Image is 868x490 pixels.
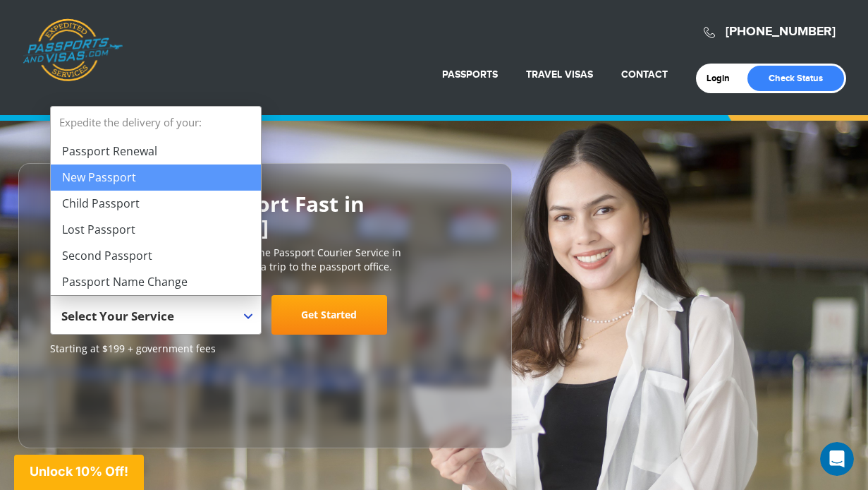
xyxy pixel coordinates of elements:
li: Expedite the delivery of your: [51,107,261,295]
p: [DOMAIN_NAME] is the #1 most trusted online Passport Courier Service in [GEOGRAPHIC_DATA]. We sav... [50,246,480,274]
div: Unlock 10% Off! [14,455,144,490]
li: Passport Renewal [51,138,261,165]
a: Login [707,73,740,84]
span: Select Your Service [61,308,174,324]
li: Lost Passport [51,217,261,243]
h2: Get Your U.S. Passport Fast in [GEOGRAPHIC_DATA] [50,192,480,239]
span: Unlock 10% Off! [30,464,128,479]
iframe: Customer reviews powered by Trustpilot [50,363,156,434]
strong: Expedite the delivery of your: [51,107,261,138]
li: Child Passport [51,191,261,217]
span: Starting at $199 + government fees [50,342,480,356]
a: Contact [621,68,668,80]
a: Passports & [DOMAIN_NAME] [23,18,123,82]
span: Select Your Service [61,301,247,340]
li: Passport Name Change [51,269,261,295]
a: Check Status [747,66,844,91]
a: Passports [442,68,498,80]
span: Select Your Service [50,295,262,335]
a: Get Started [271,295,387,335]
li: New Passport [51,165,261,191]
iframe: Intercom live chat [820,442,854,476]
a: [PHONE_NUMBER] [726,24,836,40]
a: Travel Visas [526,68,593,80]
li: Second Passport [51,243,261,269]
